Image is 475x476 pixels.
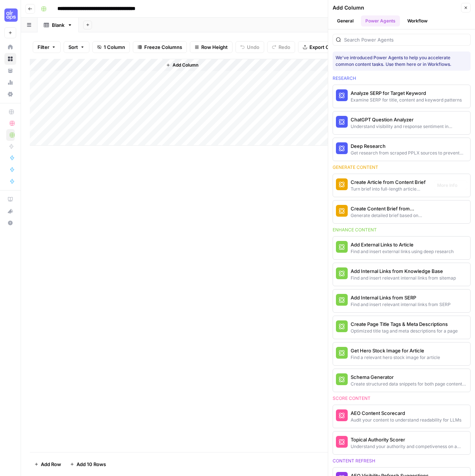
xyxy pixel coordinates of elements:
div: Schema Generator [351,373,467,381]
button: Get Hero Stock Image for ArticleFind a relevant hero stock image for article [333,342,470,365]
button: Add Column [163,60,201,70]
div: Audit your content to understand readability for LLMs [351,417,461,423]
span: Freeze Columns [144,43,182,51]
div: Get research from scraped PPLX sources to prevent source hallucination [351,150,467,156]
button: Schema GeneratorCreate structured data snippets for both page content and images [333,369,470,392]
button: Undo [235,41,264,53]
button: Create Article from Content BriefTurn brief into full-length article content [333,174,431,197]
button: Filter [33,41,61,53]
a: AirOps Academy [4,193,16,205]
div: Analyze SERP for Target Keyword [351,89,462,97]
button: Add Row [30,458,65,470]
div: Create Page Title Tags & Meta Descriptions [351,320,458,328]
div: Get Hero Stock Image for Article [351,347,440,354]
div: Research [333,75,471,82]
span: Add Row [41,461,61,468]
button: 1 Column [92,41,130,53]
span: 1 Column [104,43,125,51]
div: Optimized title tag and meta descriptions for a page [351,328,458,334]
button: Create Content Brief from KeywordGenerate detailed brief based on keyword research [333,200,431,223]
div: Enhance content [333,227,471,233]
div: Understand your authority and competiveness on a topic [351,443,467,450]
span: Export CSV [309,43,336,51]
input: Search Power Agents [344,36,467,43]
div: Find and insert relevant internal links from sitemap [351,275,456,281]
span: Row Height [201,43,228,51]
div: Generate detailed brief based on keyword research [351,212,428,219]
div: Content refresh [333,458,471,464]
button: Create Page Title Tags & Meta DescriptionsOptimized title tag and meta descriptions for a page [333,316,470,339]
button: Power Agents [361,15,400,26]
button: Row Height [190,41,233,53]
button: Analyze SERP for Target KeywordExamine SERP for title, content and keyword patterns [333,85,470,108]
a: Home [4,41,16,53]
div: Add Internal Links from SERP [351,294,451,301]
span: Add Column [173,62,198,68]
div: Score content [333,395,471,402]
button: Add Internal Links from SERPFind and insert relevant internal links from SERP [333,289,470,312]
div: Create structured data snippets for both page content and images [351,381,467,387]
div: Generate content [333,164,471,171]
button: Sort [64,41,89,53]
div: Add External Links to Article [351,241,454,248]
span: Add 10 Rows [77,461,106,468]
div: Find and insert relevant internal links from SERP [351,301,451,308]
button: Add 10 Rows [65,458,110,470]
button: Deep ResearchGet research from scraped PPLX sources to prevent source hallucination [333,138,470,161]
div: Understand visibility and response sentiment in ChatGPT [351,123,467,130]
a: Settings [4,88,16,100]
button: ChatGPT Question AnalyzerUnderstand visibility and response sentiment in ChatGPT [333,111,470,134]
div: Turn brief into full-length article content [351,186,428,192]
button: Add External Links to ArticleFind and insert external links using deep research [333,237,470,259]
div: Find and insert external links using deep research [351,248,454,255]
div: Find a relevant hero stock image for article [351,354,440,361]
div: AEO Content Scorecard [351,409,461,417]
button: Add Internal Links from Knowledge BaseFind and insert relevant internal links from sitemap [333,263,470,286]
button: Freeze Columns [133,41,187,53]
button: AEO Content ScorecardAudit your content to understand readability for LLMs [333,405,470,428]
button: What's new? [4,205,16,217]
button: Help + Support [4,217,16,229]
span: Undo [247,43,259,51]
div: Topical Authority Scorer [351,436,467,443]
span: Redo [279,43,290,51]
span: Filter [38,43,49,51]
a: Your Data [4,65,16,77]
div: We've introduced Power Agents to help you accelerate common content tasks. Use them here or in Wo... [336,54,468,68]
button: Topical Authority ScorerUnderstand your authority and competiveness on a topic [333,431,470,454]
div: Create Content Brief from Keyword [351,205,428,212]
button: Export CSV [298,41,340,53]
div: Deep Research [351,142,467,150]
button: Workspace: Cohort 5 [4,6,16,24]
div: What's new? [5,206,16,217]
a: Usage [4,77,16,88]
div: Blank [52,21,64,29]
a: Blank [38,18,79,32]
button: General [333,15,358,26]
div: Examine SERP for title, content and keyword patterns [351,97,462,103]
div: Add Internal Links from Knowledge Base [351,267,456,275]
button: Workflow [403,15,432,26]
a: Browse [4,53,16,65]
div: Create Article from Content Brief [351,178,428,186]
img: Cohort 5 Logo [4,8,18,22]
button: Redo [267,41,295,53]
div: ChatGPT Question Analyzer [351,116,467,123]
span: Sort [68,43,78,51]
